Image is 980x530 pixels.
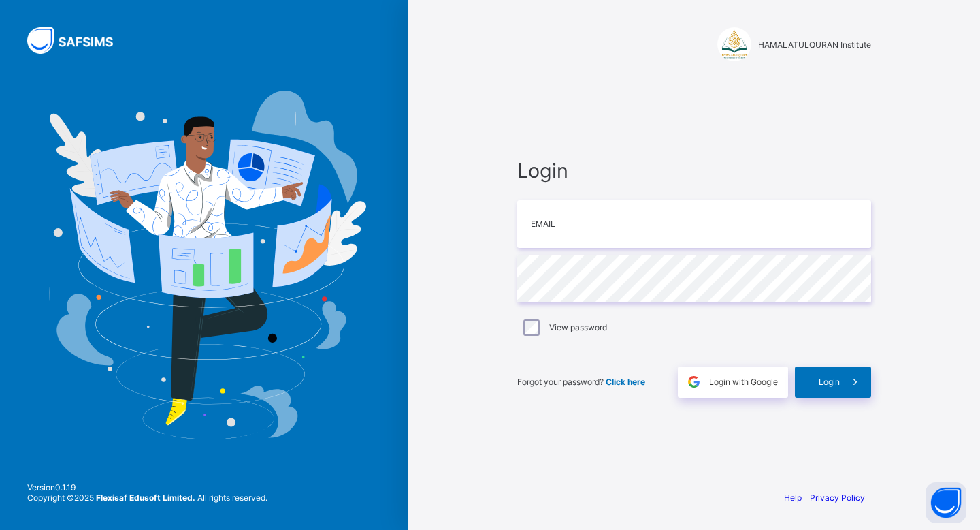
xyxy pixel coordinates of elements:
[27,493,267,503] span: Copyright © 2025 All rights reserved.
[517,159,871,183] span: Login
[96,493,195,503] strong: Flexisaf Edusoft Limited.
[549,322,607,332] label: View password
[686,374,702,390] img: google.396cfc9801f0270233282035f929180a.svg
[606,377,645,387] a: Click here
[810,493,865,503] a: Privacy Policy
[709,377,778,387] span: Login with Google
[926,482,966,523] button: Open asap
[784,493,802,503] a: Help
[27,482,267,493] span: Version 0.1.19
[819,377,840,387] span: Login
[758,40,871,50] span: HAMALATULQURAN Institute
[27,27,129,54] img: SAFSIMS Logo
[517,377,645,387] span: Forgot your password?
[42,91,366,439] img: Hero Image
